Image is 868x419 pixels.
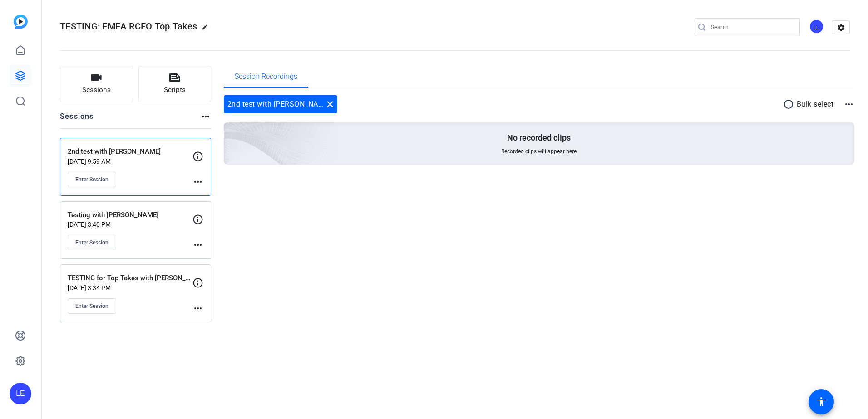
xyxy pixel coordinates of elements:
[843,99,854,110] mat-icon: more_horiz
[68,235,116,250] button: Enter Session
[68,273,192,283] p: TESTING for Top Takes with [PERSON_NAME]
[122,33,339,229] img: embarkstudio-empty-session.png
[711,22,793,33] input: Search
[68,172,116,187] button: Enter Session
[202,24,212,35] mat-icon: edit
[832,21,850,34] mat-icon: settings
[192,303,203,314] mat-icon: more_horiz
[507,132,571,143] p: No recorded clips
[10,383,31,404] div: LE
[68,284,192,292] p: [DATE] 3:34 PM
[192,176,203,187] mat-icon: more_horiz
[68,146,192,157] p: 2nd test with [PERSON_NAME]
[235,73,297,80] span: Session Recordings
[68,210,192,220] p: Testing with [PERSON_NAME]
[60,21,197,32] span: TESTING: EMEA RCEO Top Takes
[164,85,186,95] span: Scripts
[325,99,335,110] mat-icon: close
[82,85,111,95] span: Sessions
[14,15,28,29] img: blue-gradient.svg
[75,176,108,183] span: Enter Session
[75,302,108,310] span: Enter Session
[138,66,212,102] button: Scripts
[797,99,834,110] p: Bulk select
[809,19,825,35] ngx-avatar: Laura Ellerker
[68,221,192,228] p: [DATE] 3:40 PM
[783,99,797,110] mat-icon: radio_button_unchecked
[60,111,94,128] h2: Sessions
[60,66,133,102] button: Sessions
[501,148,577,155] span: Recorded clips will appear here
[809,19,824,34] div: LE
[68,158,192,165] p: [DATE] 9:59 AM
[816,396,827,407] mat-icon: accessibility
[75,239,108,246] span: Enter Session
[224,95,337,113] div: 2nd test with [PERSON_NAME]
[192,239,203,250] mat-icon: more_horiz
[200,111,211,122] mat-icon: more_horiz
[68,298,116,314] button: Enter Session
